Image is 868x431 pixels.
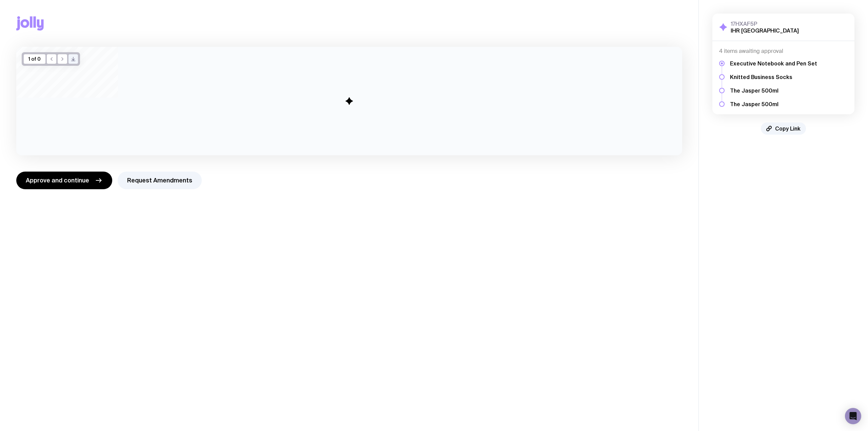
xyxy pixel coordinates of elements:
[775,125,801,132] span: Copy Link
[719,48,848,55] h4: 4 items awaiting approval
[68,54,78,64] button: />/>
[16,172,112,189] button: Approve and continue
[761,122,806,135] button: Copy Link
[72,57,75,61] g: /> />
[730,101,817,107] h5: The Jasper 500ml
[730,60,817,67] h5: Executive Notebook and Pen Set
[730,74,817,80] h5: Knitted Business Socks
[731,20,799,27] h3: 17HXAF5P
[118,172,202,189] button: Request Amendments
[24,54,45,64] div: 1 of 0
[730,87,817,94] h5: The Jasper 500ml
[731,27,799,34] h2: IHR [GEOGRAPHIC_DATA]
[845,408,861,424] div: Open Intercom Messenger
[26,176,89,184] span: Approve and continue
